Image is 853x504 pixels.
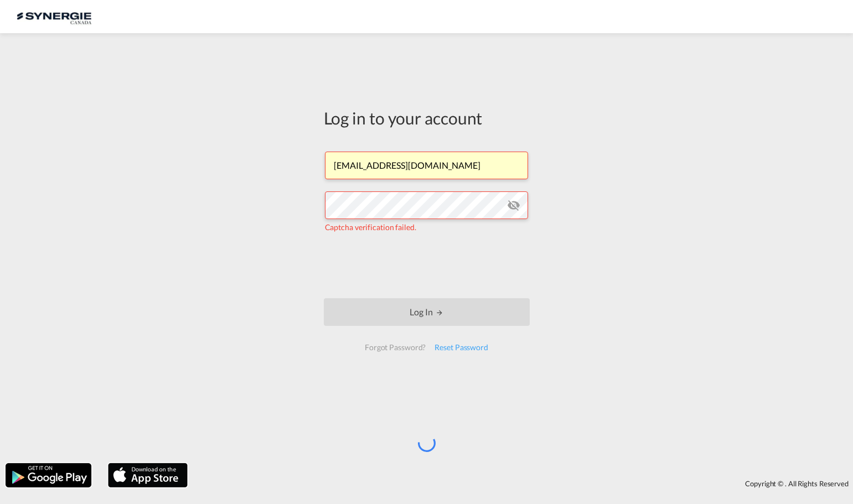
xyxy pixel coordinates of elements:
span: Captcha verification failed. [325,222,416,232]
md-icon: icon-eye-off [507,199,520,212]
button: LOGIN [324,298,530,326]
div: Copyright © . All Rights Reserved [193,474,853,493]
img: apple.png [107,462,189,489]
img: 1f56c880d42311ef80fc7dca854c8e59.png [17,4,91,29]
img: google.png [4,462,92,489]
iframe: reCAPTCHA [343,244,511,287]
div: Reset Password [430,337,493,357]
input: Enter email/phone number [325,152,528,179]
div: Log in to your account [324,106,530,129]
div: Forgot Password? [360,337,430,357]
